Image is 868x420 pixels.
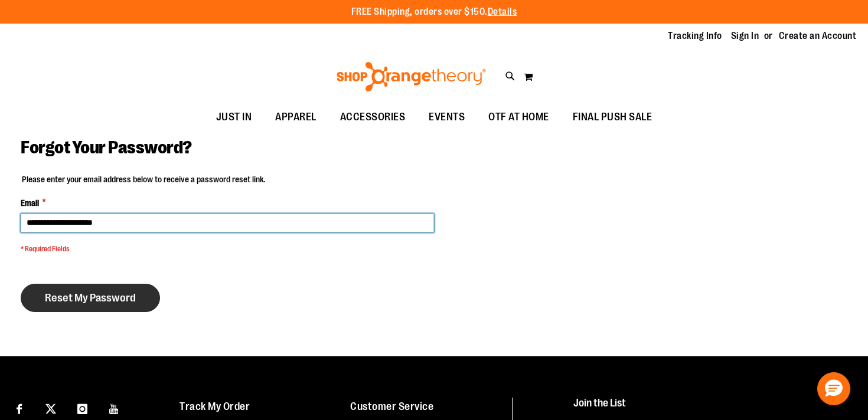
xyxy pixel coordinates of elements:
a: Visit our Facebook page [9,398,30,418]
a: Tracking Info [668,29,722,42]
a: FINAL PUSH SALE [561,104,664,131]
a: ACCESSORIES [328,104,417,131]
a: OTF AT HOME [477,104,561,131]
button: Hello, have a question? Let’s chat. [817,372,850,405]
a: JUST IN [204,104,264,131]
span: * Required Fields [21,244,434,254]
span: Email [21,197,39,209]
span: JUST IN [216,104,252,130]
img: Shop Orangetheory [335,62,488,91]
img: Twitter [45,403,56,414]
button: Reset My Password [21,284,160,312]
span: OTF AT HOME [488,104,549,130]
span: Reset My Password [45,291,136,304]
a: Sign In [731,29,759,42]
h4: Join the List [573,398,845,419]
a: EVENTS [417,104,477,131]
span: EVENTS [429,104,465,130]
span: APPAREL [275,104,316,130]
p: FREE Shipping, orders over $150. [351,5,517,19]
span: Forgot Your Password? [21,137,192,157]
a: Visit our Instagram page [72,398,93,418]
a: Visit our Youtube page [104,398,125,418]
a: Visit our X page [41,398,61,418]
legend: Please enter your email address below to receive a password reset link. [21,173,266,185]
span: ACCESSORIES [340,104,406,130]
a: APPAREL [263,104,328,131]
a: Customer Service [350,401,433,412]
span: FINAL PUSH SALE [573,104,652,130]
a: Details [488,6,517,17]
a: Track My Order [180,401,250,412]
a: Create an Account [779,29,857,42]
